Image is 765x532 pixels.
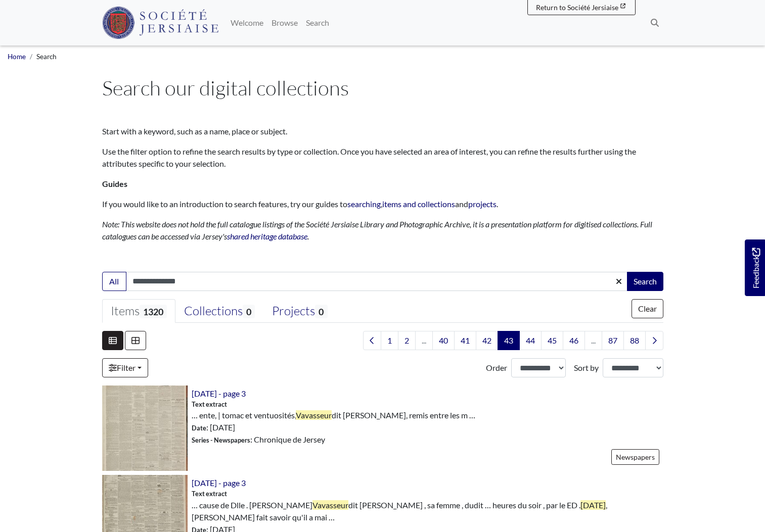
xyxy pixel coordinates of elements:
span: 0 [315,305,327,318]
span: Vavasseur [296,410,332,420]
a: items and collections [382,199,455,209]
img: Société Jersiaise [102,7,219,39]
span: … cause de Dlle . [PERSON_NAME] dit [PERSON_NAME] , sa femme , dudit … heures du soir , par le ED... [192,499,663,523]
a: Next page [645,331,663,350]
p: If you would like to an introduction to search features, try our guides to , and . [102,198,663,210]
a: projects [468,199,497,209]
span: : [DATE] [192,421,235,433]
a: [DATE] - page 3 [192,389,246,398]
span: Search [36,53,57,61]
a: Goto page 44 [519,331,542,350]
a: Société Jersiaise logo [102,4,219,41]
a: Goto page 41 [454,331,476,350]
a: shared heritage database [227,231,307,241]
a: Search [302,13,333,33]
span: Feedback [750,248,762,288]
span: 1320 [140,305,167,318]
a: Browse [267,13,302,33]
a: Goto page 40 [432,331,455,350]
a: Goto page 45 [541,331,563,350]
a: Goto page 87 [602,331,624,350]
a: [DATE] - page 3 [192,478,246,488]
span: 0 [243,305,255,318]
a: Goto page 42 [476,331,498,350]
button: Clear [632,299,663,318]
input: Enter one or more search terms... [126,272,628,291]
a: Goto page 2 [398,331,416,350]
button: Search [627,272,663,291]
strong: Guides [102,179,127,188]
span: … ente, | tomac et ventuosités, dit [PERSON_NAME], remis entre les m … [192,409,475,421]
span: Text extract [192,489,227,499]
span: Return to Société Jersiaise [536,3,618,12]
a: Home [8,53,26,61]
p: Use the filter option to refine the search results by type or collection. Once you have selected ... [102,146,663,170]
label: Order [486,362,507,374]
a: Goto page 1 [381,331,398,350]
a: Previous page [363,331,381,350]
button: All [102,272,126,291]
div: Collections [184,304,255,319]
a: searching [347,199,381,209]
img: 20th May 1857 - page 3 [102,385,188,471]
span: Vavasseur [312,500,348,510]
h1: Search our digital collections [102,76,663,100]
a: Filter [102,358,148,377]
a: Welcome [227,13,267,33]
div: Projects [272,304,327,319]
span: Date [192,424,206,432]
span: Text extract [192,400,227,409]
a: Would you like to provide feedback? [745,239,765,296]
span: Series - Newspapers [192,436,250,444]
em: Note: This website does not hold the full catalogue listings of the Société Jersiaise Library and... [102,219,652,241]
span: : Chronique de Jersey [192,433,325,446]
nav: pagination [359,331,663,350]
a: Goto page 46 [563,331,585,350]
a: Newspapers [611,449,659,465]
span: Goto page 43 [498,331,520,350]
span: [DATE] [580,500,606,510]
p: Start with a keyword, such as a name, place or subject. [102,125,663,137]
div: Items [111,304,167,319]
label: Sort by [574,362,599,374]
a: Goto page 88 [623,331,646,350]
